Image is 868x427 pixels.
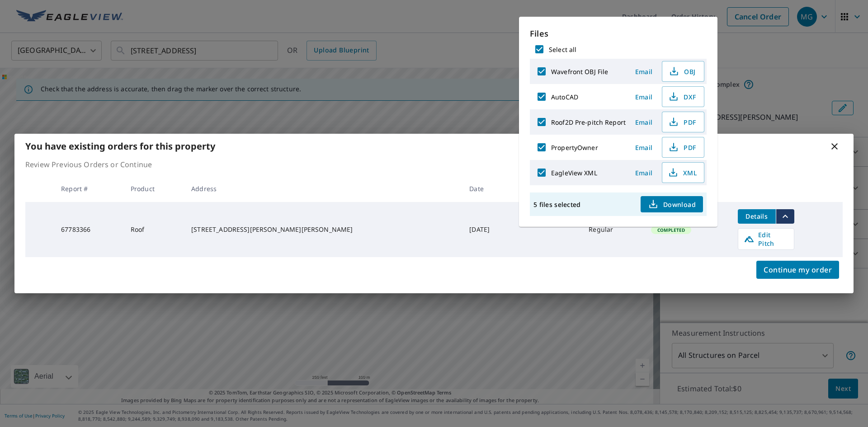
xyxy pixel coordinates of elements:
td: 67783366 [54,202,123,257]
button: Email [629,141,658,155]
button: filesDropdownBtn-67783366 [776,209,794,224]
th: Claim ID [517,175,582,202]
button: Email [629,115,658,129]
th: Product [123,175,184,202]
span: Completed [652,227,690,233]
b: You have existing orders for this property [25,140,215,152]
p: Review Previous Orders or Continue [25,159,843,170]
span: PDF [668,117,697,127]
button: PDF [662,137,704,158]
span: Email [633,118,655,127]
td: [DATE] [462,202,517,257]
button: Continue my order [756,261,839,279]
button: Email [629,65,658,79]
button: PDF [662,112,704,132]
td: Regular [581,202,644,257]
span: Download [648,199,696,210]
p: Files [530,28,707,40]
span: DXF [668,91,697,102]
th: Address [184,175,462,202]
span: Email [633,67,655,76]
span: Email [633,143,655,152]
label: PropertyOwner [551,143,598,152]
label: AutoCAD [551,93,578,101]
label: Roof2D Pre-pitch Report [551,118,626,127]
button: XML [662,162,704,183]
span: Continue my order [764,263,832,276]
span: Email [633,93,655,101]
button: DXF [662,86,704,107]
a: Edit Pitch [738,228,794,250]
label: EagleView XML [551,169,597,177]
button: Download [641,196,703,212]
span: Email [633,169,655,177]
button: OBJ [662,61,704,82]
button: Email [629,90,658,104]
th: Report # [54,175,123,202]
label: Select all [549,45,576,54]
td: Roof [123,202,184,257]
span: XML [668,167,697,178]
th: Date [462,175,517,202]
span: Details [743,212,770,221]
p: 5 files selected [533,200,580,209]
span: Edit Pitch [744,230,788,248]
label: Wavefront OBJ File [551,67,608,76]
button: Email [629,166,658,180]
div: [STREET_ADDRESS][PERSON_NAME][PERSON_NAME] [191,225,455,234]
span: PDF [668,142,697,153]
span: OBJ [668,66,697,77]
button: detailsBtn-67783366 [738,209,776,224]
